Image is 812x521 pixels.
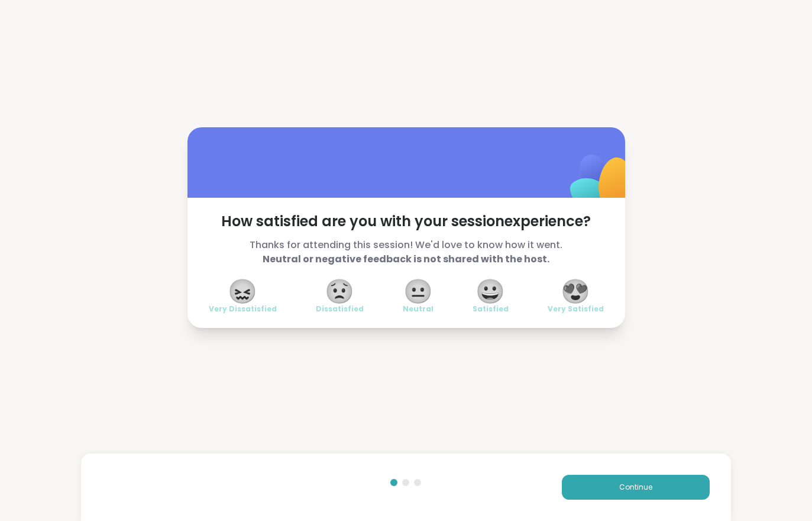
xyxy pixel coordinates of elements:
[619,482,652,493] span: Continue
[403,281,433,302] span: 😐
[473,304,509,314] span: Satisfied
[475,281,505,302] span: 😀
[548,304,604,314] span: Very Satisfied
[228,281,257,302] span: 😖
[209,212,604,231] span: How satisfied are you with your session experience?
[316,304,364,314] span: Dissatisfied
[263,252,549,266] b: Neutral or negative feedback is not shared with the host.
[209,304,277,314] span: Very Dissatisfied
[562,475,710,500] button: Continue
[209,238,604,266] span: Thanks for attending this session! We'd love to know how it went.
[542,124,660,242] img: ShareWell Logomark
[325,281,354,302] span: 😟
[403,304,434,314] span: Neutral
[561,281,590,302] span: 😍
